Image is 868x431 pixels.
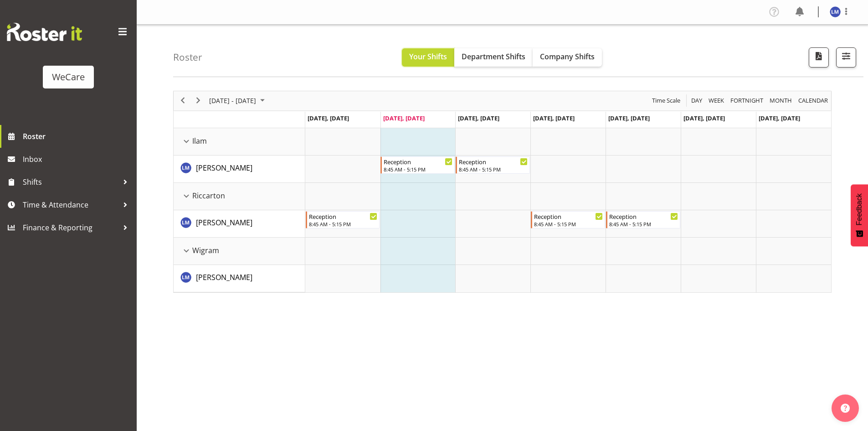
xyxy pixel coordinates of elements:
[458,114,499,122] span: [DATE], [DATE]
[305,128,831,292] table: Timeline Week of October 7, 2025
[175,91,190,110] div: previous period
[759,114,800,122] span: [DATE], [DATE]
[809,47,829,68] button: Download a PDF of the roster according to the set date range.
[196,217,252,228] a: [PERSON_NAME]
[196,162,252,173] a: [PERSON_NAME]
[174,238,305,265] td: Wigram resource
[456,156,530,174] div: Lainie Montgomery"s event - Reception Begin From Wednesday, October 8, 2025 at 8:45:00 AM GMT+13:...
[196,218,252,228] span: [PERSON_NAME]
[173,52,202,62] h4: Roster
[540,52,595,62] span: Company Shifts
[707,95,726,106] button: Timeline Week
[683,114,725,122] span: [DATE], [DATE]
[196,163,252,173] span: [PERSON_NAME]
[192,135,207,146] span: Ilam
[651,95,682,106] button: Time Scale
[23,175,118,189] span: Shifts
[402,48,454,67] button: Your Shifts
[534,212,603,221] div: Reception
[606,211,680,228] div: Lainie Montgomery"s event - Reception Begin From Friday, October 10, 2025 at 8:45:00 AM GMT+13:00...
[208,95,269,106] button: October 2025
[534,220,603,228] div: 8:45 AM - 5:15 PM
[192,190,225,201] span: Riccarton
[830,6,841,17] img: lainie-montgomery10478.jpg
[462,52,525,62] span: Department Shifts
[531,211,605,228] div: Lainie Montgomery"s event - Reception Begin From Thursday, October 9, 2025 at 8:45:00 AM GMT+13:0...
[384,157,452,166] div: Reception
[855,193,863,225] span: Feedback
[384,166,452,173] div: 8:45 AM - 5:15 PM
[196,272,252,282] span: [PERSON_NAME]
[533,48,602,67] button: Company Shifts
[651,95,681,106] span: Time Scale
[729,95,765,106] button: Fortnight
[708,95,725,106] span: Week
[768,95,794,106] button: Timeline Month
[192,245,219,256] span: Wigram
[192,95,205,106] button: Next
[190,91,206,110] div: next period
[608,114,650,122] span: [DATE], [DATE]
[836,47,856,68] button: Filter Shifts
[7,23,82,41] img: Rosterit website logo
[173,91,832,293] div: Timeline Week of October 7, 2025
[177,95,189,106] button: Previous
[306,211,380,228] div: Lainie Montgomery"s event - Reception Begin From Monday, October 6, 2025 at 8:45:00 AM GMT+13:00 ...
[174,183,305,210] td: Riccarton resource
[23,152,132,166] span: Inbox
[409,52,447,62] span: Your Shifts
[23,198,118,212] span: Time & Attendance
[383,114,425,122] span: [DATE], [DATE]
[609,220,678,228] div: 8:45 AM - 5:15 PM
[609,212,678,221] div: Reception
[797,95,829,106] span: calendar
[380,156,455,174] div: Lainie Montgomery"s event - Reception Begin From Tuesday, October 7, 2025 at 8:45:00 AM GMT+13:00...
[309,220,378,228] div: 8:45 AM - 5:15 PM
[174,265,305,292] td: Lainie Montgomery resource
[459,157,528,166] div: Reception
[52,70,85,84] div: WeCare
[690,95,703,106] span: Day
[797,95,830,106] button: Month
[459,166,528,173] div: 8:45 AM - 5:15 PM
[769,95,793,106] span: Month
[174,156,305,183] td: Lainie Montgomery resource
[23,130,132,143] span: Roster
[690,95,704,106] button: Timeline Day
[206,91,270,110] div: October 06 - 12, 2025
[841,404,850,413] img: help-xxl-2.png
[174,128,305,156] td: Ilam resource
[851,184,868,246] button: Feedback - Show survey
[308,114,349,122] span: [DATE], [DATE]
[23,221,118,234] span: Finance & Reporting
[196,272,252,283] a: [PERSON_NAME]
[174,210,305,238] td: Lainie Montgomery resource
[454,48,533,67] button: Department Shifts
[208,95,257,106] span: [DATE] - [DATE]
[729,95,764,106] span: Fortnight
[533,114,575,122] span: [DATE], [DATE]
[309,212,378,221] div: Reception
